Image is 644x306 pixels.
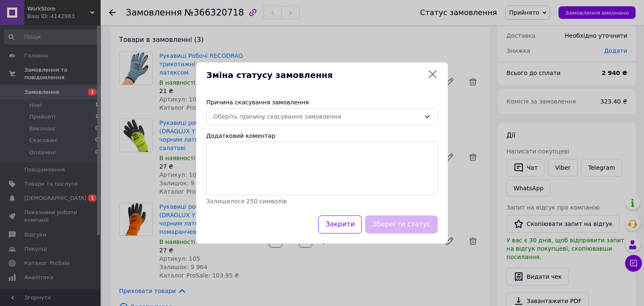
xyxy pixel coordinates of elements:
[213,112,421,121] div: Оберіть причину скасування замовлення
[206,132,275,139] label: Додатковий коментар
[206,198,287,205] span: Залишилося 250 символів
[318,215,362,233] button: Закрити
[206,98,438,106] div: Причина скасування замовлення
[206,69,424,81] span: Зміна статусу замовлення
